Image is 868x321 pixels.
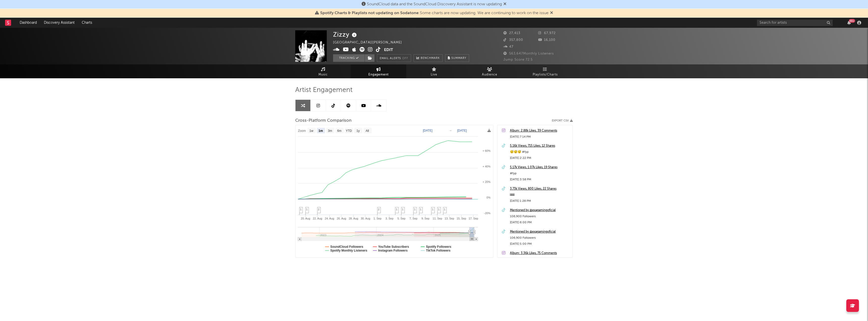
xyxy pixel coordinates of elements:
div: Zizzy [333,30,358,39]
span: Audience [482,72,497,78]
text: 6m [337,129,342,133]
text: 1w [309,129,313,133]
span: Dismiss [503,2,506,6]
a: Live [406,64,462,78]
input: Search for artists [757,20,833,26]
div: [DATE] 1:28 PM [510,198,570,204]
span: : Some charts are now updating. We are continuing to work on the issue [320,11,549,15]
span: 16,100 [538,38,555,42]
span: Music [318,72,328,78]
span: 27,413 [503,32,520,35]
button: 99+ [847,21,851,25]
span: 2 [378,208,379,211]
a: Charts [78,18,96,28]
text: + 20% [483,180,491,183]
text: 3m [328,129,332,133]
text: 26. Aug [337,217,346,220]
a: Dashboard [16,18,40,28]
text: SoundCloud Followers [330,245,363,249]
span: Jump Score: 72.5 [503,58,533,61]
div: 99 + [849,19,855,23]
text: 24. Aug [325,217,334,220]
a: Mentioned by @exagamingoficial [510,207,570,213]
span: Summary [451,57,466,60]
span: 357,800 [503,38,523,42]
a: Album: 3.36k Likes, 75 Comments [510,250,570,256]
span: 1 [438,208,440,211]
span: Benchmark [421,55,440,61]
text: 15. Sep [457,217,466,220]
text: + 60% [483,149,491,152]
text: [DATE] [423,129,432,132]
button: Tracking [333,54,365,62]
text: Instagram Followers [378,249,408,252]
span: 47 [503,45,513,48]
a: 5.17k Views, 1.07k Likes, 19 Shares [510,164,570,170]
span: 1 [414,208,416,211]
span: 563,647 Monthly Listeners [503,52,554,55]
text: → [449,129,452,132]
text: 3. Sep [386,217,394,220]
span: 1 [300,208,302,211]
text: 1. Sep [373,217,382,220]
text: 13. Sep [445,217,454,220]
a: 3.73k Views, 800 Likes, 22 Shares [510,186,570,192]
a: 5.16k Views, 715 Likes, 12 Shares [510,143,570,149]
button: Edit [384,47,393,53]
text: 1m [318,129,323,133]
span: Spotify Charts & Playlists not updating on Sodatone [320,11,419,15]
div: 106,900 Followers [510,235,570,241]
span: 1 [432,208,433,211]
span: Artist Engagement [295,87,352,93]
button: Email AlertsOff [377,54,411,62]
div: #fyp [510,170,570,177]
text: + 40% [483,165,491,168]
text: Spotify Followers [426,245,451,249]
span: 1 [306,208,308,211]
span: 1 [444,208,445,211]
a: Engagement [351,64,406,78]
div: [DATE] 12:57 PM [510,256,570,262]
text: 30. Aug [361,217,370,220]
div: [DATE] 3:58 PM [510,177,570,183]
div: [GEOGRAPHIC_DATA] | [PERSON_NAME] [333,40,408,46]
span: Cross-Platform Comparison [295,118,351,124]
text: 5. Sep [397,217,405,220]
span: Playlists/Charts [533,72,558,78]
span: Live [431,72,437,78]
a: Audience [462,64,517,78]
span: 1 [420,208,421,211]
a: Mentioned by @exagamingoficial [510,229,570,235]
button: Export CSV [552,119,573,122]
div: 😴😴😴 #fyp [510,149,570,155]
a: Benchmark [414,54,443,62]
a: Music [295,64,351,78]
span: 67,972 [538,32,556,35]
em: Off [402,57,408,60]
text: 20. Aug [301,217,310,220]
text: 1y [357,129,360,133]
text: -20% [484,212,491,215]
text: Zoom [298,129,306,133]
text: 0% [486,196,491,199]
text: Spotify Monthly Listeners [330,249,367,252]
div: [DATE] 5:00 PM [510,241,570,247]
span: 1 [396,208,397,211]
div: 🫩🫩🫩 [510,192,570,198]
span: 2 [318,208,319,211]
span: Engagement [368,72,389,78]
text: 9. Sep [421,217,429,220]
div: [DATE] 6:00 PM [510,219,570,226]
div: [DATE] 2:22 PM [510,155,570,161]
a: Album: 2.88k Likes, 39 Comments [510,128,570,134]
text: All [366,129,369,133]
button: Summary [445,54,469,62]
text: YouTube Subscribers [378,245,409,249]
text: YTD [346,129,352,133]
